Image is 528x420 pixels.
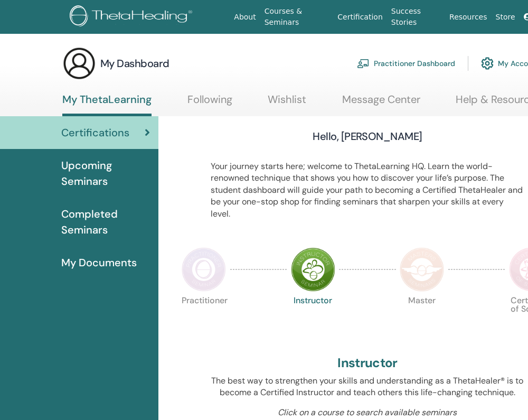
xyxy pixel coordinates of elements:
h2: Instructor [337,356,398,371]
p: The best way to strengthen your skills and understanding as a ThetaHealer® is to become a Certifi... [211,375,525,399]
img: generic-user-icon.jpg [62,46,96,80]
h3: Hello, [PERSON_NAME] [313,129,422,144]
span: My Documents [61,255,137,270]
a: Message Center [342,93,420,114]
p: Instructor [291,296,335,341]
a: Success Stories [387,2,445,32]
a: About [230,7,260,27]
a: Practitioner Dashboard [357,52,455,75]
p: Your journey starts here; welcome to ThetaLearning HQ. Learn the world-renowned technique that sh... [211,161,525,220]
a: Store [492,7,520,27]
img: chalkboard-teacher.svg [357,59,370,68]
img: cog.svg [481,54,494,72]
p: Master [400,296,444,341]
h3: My Dashboard [100,56,169,71]
span: Upcoming Seminars [61,157,150,189]
img: Master [400,247,444,292]
p: Click on a course to search available seminars [211,407,525,418]
span: Completed Seminars [61,206,150,238]
a: Courses & Seminars [260,2,334,32]
a: Certification [333,7,386,27]
a: Resources [445,7,492,27]
img: logo.png [70,5,196,29]
a: Following [187,93,232,114]
img: Instructor [291,247,335,292]
span: Certifications [61,125,129,141]
a: My ThetaLearning [62,93,152,116]
a: Wishlist [268,93,306,114]
p: Practitioner [182,296,226,341]
img: Practitioner [182,247,226,292]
